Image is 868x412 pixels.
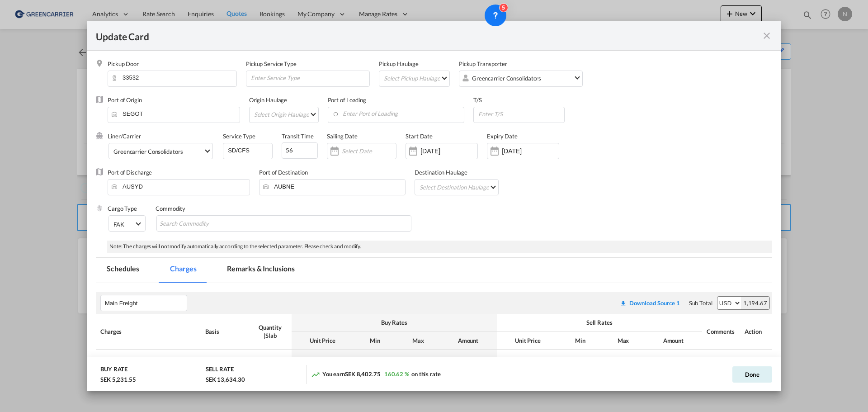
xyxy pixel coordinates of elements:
[741,297,769,309] div: 1,194.67
[332,107,464,121] input: Enter Port of Loading
[216,258,305,283] md-tab-item: Remarks & Inclusions
[100,327,196,336] div: Charges
[406,133,433,140] label: Start Date
[112,107,240,121] input: Enter Port of Origin
[620,300,627,307] md-icon: icon-download
[259,169,307,176] label: Port of Destination
[112,71,236,85] input: Pickup Door
[100,365,127,375] div: BUY RATE
[159,258,207,283] md-tab-item: Charges
[282,142,318,159] input: 0
[96,258,314,283] md-pagination-wrapper: Use the left and right arrow keys to navigate between tabs
[342,147,396,155] input: Select Date
[463,71,582,84] md-select: Pickup Transporter: Greencarrier Consolidators
[502,147,559,155] input: Expiry Date
[156,215,411,232] md-chips-wrap: Chips container with autocompletion. Enter the text area, type text to search, and then use the u...
[645,332,702,350] th: Amount
[702,314,740,349] th: Comments
[112,180,250,193] input: Enter Port of Discharge
[328,96,367,104] label: Port of Loading
[415,169,467,176] label: Destination Haulage
[249,96,288,104] label: Origin Haulage
[602,332,645,350] th: Max
[96,258,150,283] md-tab-item: Schedules
[156,205,185,212] label: Commodity
[253,323,287,340] div: Quantity | Slab
[96,204,103,212] img: cargo.png
[477,107,564,121] input: Enter T/S
[253,107,318,122] md-select: Select Origin Haulage
[620,299,680,307] div: Download original source rate sheet
[296,318,492,327] div: Buy Rates
[345,370,381,378] span: SEK 8,402.75
[227,143,272,157] input: Enter Service Type
[108,143,213,159] md-select: Select Liner: Greencarrier Consolidators
[223,133,255,140] label: Service Type
[108,96,142,104] label: Port of Origin
[501,318,698,327] div: Sell Rates
[108,169,152,176] label: Port of Discharge
[383,71,449,85] md-select: Select Pickup Haulage
[250,71,369,85] input: Enter Service Type
[108,133,141,140] label: Liner/Carrier
[439,332,497,350] th: Amount
[354,332,396,350] th: Min
[205,327,244,336] div: Basis
[108,205,137,212] label: Cargo Type
[761,30,772,41] md-icon: icon-close fg-AAA8AD m-0 pointer
[615,295,684,311] button: Download original source rate sheet
[472,75,541,82] div: Greencarrier Consolidators
[629,299,680,307] div: Download Source 1
[396,332,439,350] th: Max
[615,299,684,307] div: Download original source rate sheet
[740,314,772,349] th: Action
[689,299,712,307] div: Sub Total
[559,332,602,350] th: Min
[379,60,419,67] label: Pickup Haulage
[419,180,498,194] md-select: Select Destination Haulage
[206,365,234,375] div: SELL RATE
[384,370,409,378] span: 160.62 %
[487,133,518,140] label: Expiry Date
[497,332,559,350] th: Unit Price
[113,148,183,155] div: Greencarrier Consolidators
[108,60,139,67] label: Pickup Door
[160,217,242,231] input: Search Commodity
[420,147,477,155] input: Start Date
[87,21,781,392] md-dialog: Update Card Pickup ...
[732,366,772,383] button: Done
[327,133,358,140] label: Sailing Date
[246,60,297,67] label: Pickup Service Type
[100,375,136,384] div: SEK 5,231.55
[96,30,761,41] div: Update Card
[206,375,245,384] div: SEK 13,634.30
[459,60,507,67] label: Pickup Transporter
[264,180,405,193] input: Enter Port of Destination
[311,370,320,379] md-icon: icon-trending-up
[105,296,187,310] input: Leg Name
[292,332,354,350] th: Unit Price
[282,133,314,140] label: Transit Time
[311,370,441,379] div: You earn on this rate
[108,215,146,232] md-select: Select Cargo type: FAK
[113,221,124,228] div: FAK
[107,241,772,253] div: Note: The charges will not modify automatically according to the selected parameter. Please check...
[473,96,482,104] label: T/S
